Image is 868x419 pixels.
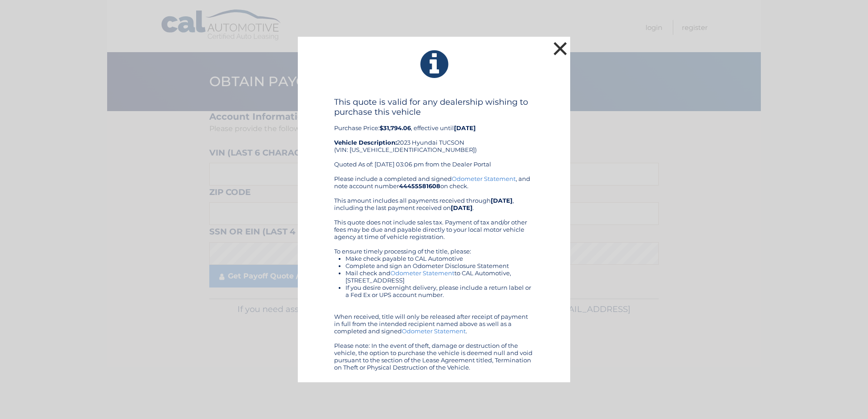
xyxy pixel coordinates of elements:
[402,327,466,335] a: Odometer Statement
[390,269,454,277] a: Odometer Statement
[345,284,534,298] li: If you desire overnight delivery, please include a return label or a Fed Ex or UPS account number.
[345,262,534,269] li: Complete and sign an Odometer Disclosure Statement
[334,97,534,175] div: Purchase Price: , effective until 2023 Hyundai TUCSON (VIN: [US_VEHICLE_IDENTIFICATION_NUMBER]) Q...
[334,175,534,371] div: Please include a completed and signed , and note account number on check. This amount includes al...
[454,124,476,132] b: [DATE]
[451,204,473,211] b: [DATE]
[551,39,569,58] button: ×
[380,124,411,132] b: $31,794.06
[345,269,534,284] li: Mail check and to CAL Automotive, [STREET_ADDRESS]
[345,255,534,262] li: Make check payable to CAL Automotive
[452,175,516,182] a: Odometer Statement
[491,197,513,204] b: [DATE]
[334,97,534,117] h4: This quote is valid for any dealership wishing to purchase this vehicle
[399,182,440,190] b: 44455581608
[334,139,397,146] strong: Vehicle Description:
